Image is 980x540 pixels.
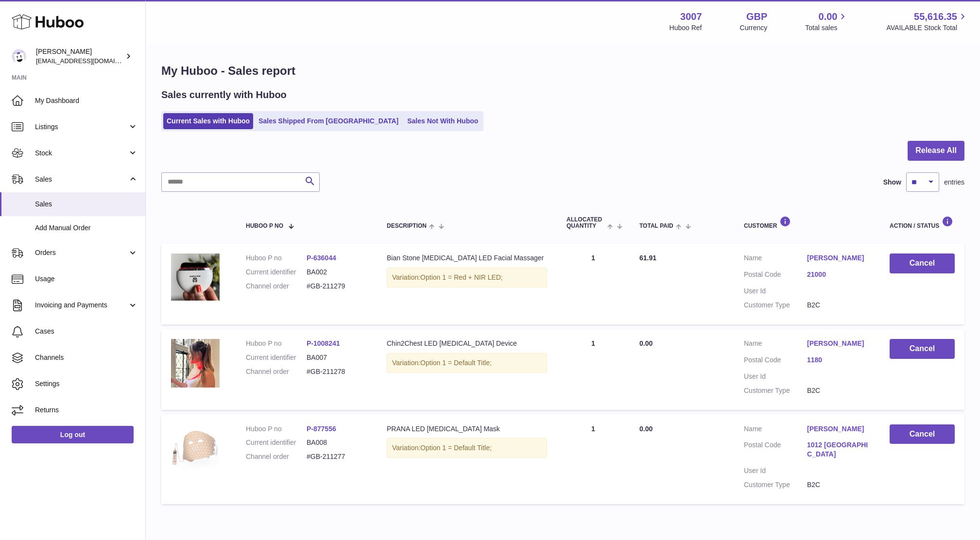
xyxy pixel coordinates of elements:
dt: Name [744,253,807,265]
button: Cancel [890,424,955,444]
td: 1 [557,415,630,504]
dt: Postal Code [744,270,807,282]
span: 0.00 [639,425,653,433]
span: 61.91 [639,254,656,262]
dt: User Id [744,287,807,296]
dt: Channel order [246,367,307,376]
dd: #GB-211279 [307,282,367,291]
img: 30071708964935.jpg [171,253,220,301]
dt: User Id [744,372,807,381]
a: [PERSON_NAME] [807,339,870,348]
button: Cancel [890,339,955,359]
span: Huboo P no [246,223,283,229]
dd: B2C [807,480,870,489]
button: Release All [908,141,964,161]
span: Usage [35,274,138,284]
div: PRANA LED [MEDICAL_DATA] Mask [387,424,547,434]
a: 1180 [807,355,870,365]
dt: Channel order [246,452,307,461]
div: Variation: [387,353,547,373]
div: Chin2Chest LED [MEDICAL_DATA] Device [387,339,547,348]
a: P-1008241 [307,339,340,347]
span: Description [387,223,427,229]
h2: Sales currently with Huboo [161,88,287,101]
dt: Name [744,424,807,436]
a: Sales Not With Huboo [404,113,481,129]
div: Variation: [387,268,547,287]
a: 55,616.35 AVAILABLE Stock Total [886,10,968,33]
a: 0.00 Total sales [805,10,848,33]
span: Total paid [639,223,673,229]
dd: B2C [807,301,870,310]
dt: Current identifier [246,438,307,447]
div: Variation: [387,438,547,458]
dd: BA008 [307,438,367,447]
span: Sales [35,175,128,184]
div: Bian Stone [MEDICAL_DATA] LED Facial Massager [387,253,547,263]
dt: Customer Type [744,480,807,489]
span: 0.00 [819,10,838,23]
span: Returns [35,405,138,415]
span: 0.00 [639,339,653,347]
dt: Name [744,339,807,351]
dt: Huboo P no [246,253,307,263]
dd: #GB-211278 [307,367,367,376]
a: [PERSON_NAME] [807,253,870,263]
td: 1 [557,329,630,410]
img: 1_b267aea5-91db-496f-be72-e1a57b430806.png [171,339,220,388]
span: Channels [35,353,138,362]
span: Stock [35,149,128,158]
a: Current Sales with Huboo [163,113,253,129]
strong: 3007 [680,10,702,23]
dd: #GB-211277 [307,452,367,461]
span: My Dashboard [35,96,138,105]
span: Option 1 = Red + NIR LED; [420,273,503,281]
a: Log out [12,426,134,443]
span: Total sales [805,23,848,33]
span: Cases [35,327,138,336]
dd: B2C [807,386,870,395]
span: Add Manual Order [35,223,138,233]
span: 55,616.35 [914,10,957,23]
a: P-877556 [307,425,336,433]
label: Show [883,178,901,187]
dt: Customer Type [744,386,807,395]
dd: BA002 [307,268,367,277]
img: 30071704385433.jpg [171,424,220,473]
dt: Postal Code [744,355,807,367]
span: Listings [35,122,128,132]
span: Invoicing and Payments [35,301,128,310]
span: ALLOCATED Quantity [567,217,605,229]
a: Sales Shipped From [GEOGRAPHIC_DATA] [255,113,402,129]
dd: BA007 [307,353,367,362]
dt: Huboo P no [246,424,307,434]
a: P-636044 [307,254,336,262]
div: Currency [740,23,768,33]
span: [EMAIL_ADDRESS][DOMAIN_NAME] [36,57,143,65]
h1: My Huboo - Sales report [161,63,964,79]
dt: User Id [744,466,807,475]
a: [PERSON_NAME] [807,424,870,434]
dt: Customer Type [744,301,807,310]
span: Orders [35,248,128,257]
dt: Current identifier [246,268,307,277]
span: Option 1 = Default Title; [420,444,492,452]
div: Action / Status [890,216,955,229]
strong: GBP [746,10,767,23]
dt: Huboo P no [246,339,307,348]
a: 21000 [807,270,870,279]
div: [PERSON_NAME] [36,47,123,66]
dt: Current identifier [246,353,307,362]
span: AVAILABLE Stock Total [886,23,968,33]
td: 1 [557,244,630,324]
a: 1012 [GEOGRAPHIC_DATA] [807,440,870,459]
div: Huboo Ref [670,23,702,33]
dt: Postal Code [744,440,807,461]
span: Settings [35,379,138,388]
span: entries [944,178,964,187]
span: Option 1 = Default Title; [420,359,492,367]
dt: Channel order [246,282,307,291]
img: bevmay@maysama.com [12,49,26,64]
button: Cancel [890,253,955,273]
div: Customer [744,216,870,229]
